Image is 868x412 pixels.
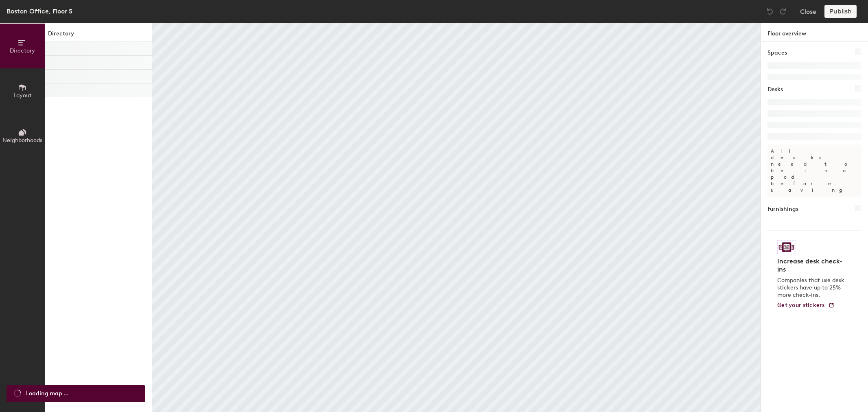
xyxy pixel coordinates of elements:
div: Boston Office, Floor 5 [7,6,72,16]
h1: Spaces [767,48,787,57]
canvas: Map [152,23,761,412]
h4: Increase desk check-ins [777,257,847,274]
h1: Floor overview [761,23,868,42]
p: Companies that use desk stickers have up to 25% more check-ins. [777,277,847,299]
img: Sticker logo [777,240,796,254]
p: All desks need to be in a pod before saving [767,145,861,197]
span: Get your stickers [777,302,825,309]
button: Close [800,5,816,18]
img: Undo [766,7,774,15]
h1: Desks [767,85,783,94]
span: Directory [10,47,35,54]
span: Layout [13,92,32,99]
span: Neighborhoods [2,137,42,144]
span: Loading map ... [26,389,68,398]
h1: Directory [45,29,152,42]
h1: Furnishings [767,205,798,214]
img: Redo [779,7,787,15]
a: Get your stickers [777,302,835,309]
